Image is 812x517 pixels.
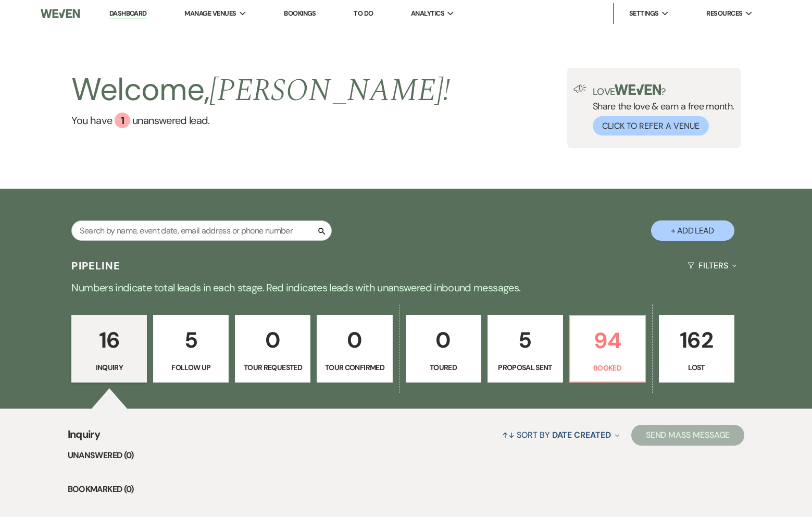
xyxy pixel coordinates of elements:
[160,323,222,358] p: 5
[413,362,474,373] p: Toured
[317,315,392,383] a: 0Tour Confirmed
[494,362,556,373] p: Proposal Sent
[68,449,745,462] li: Unanswered (0)
[406,315,481,383] a: 0Toured
[666,362,728,373] p: Lost
[577,323,639,358] p: 94
[242,323,304,358] p: 0
[494,323,556,358] p: 5
[68,483,745,496] li: Bookmarked (0)
[242,362,304,373] p: Tour Requested
[109,9,147,19] a: Dashboard
[413,323,474,358] p: 0
[160,362,222,373] p: Follow Up
[71,258,120,273] h3: Pipeline
[411,8,444,19] span: Analytics
[71,315,147,383] a: 16Inquiry
[498,421,623,449] button: Sort By Date Created
[71,68,450,113] h2: Welcome,
[629,8,659,19] span: Settings
[577,362,639,374] p: Booked
[666,323,728,358] p: 162
[323,323,385,358] p: 0
[552,429,611,440] span: Date Created
[31,279,781,296] p: Numbers indicate total leads in each stage. Red indicates leads with unanswered inbound messages.
[706,8,742,19] span: Resources
[502,429,515,440] span: ↑↓
[153,315,229,383] a: 5Follow Up
[683,252,740,279] button: Filters
[586,84,734,136] div: Share the love & earn a free month.
[209,67,450,115] span: [PERSON_NAME] !
[41,3,80,24] img: Weven Logo
[615,84,661,95] img: weven-logo-green.svg
[68,426,101,449] span: Inquiry
[659,315,734,383] a: 162Lost
[631,425,745,446] button: Send Mass Message
[593,84,734,96] p: Love ?
[71,220,332,241] input: Search by name, event date, email address or phone number
[323,362,385,373] p: Tour Confirmed
[115,113,130,128] div: 1
[593,116,709,136] button: Click to Refer a Venue
[284,9,316,18] a: Bookings
[184,8,236,19] span: Manage Venues
[651,220,734,241] button: + Add Lead
[71,113,450,128] a: You have 1 unanswered lead.
[569,315,646,383] a: 94Booked
[235,315,310,383] a: 0Tour Requested
[488,315,563,383] a: 5Proposal Sent
[78,362,140,373] p: Inquiry
[78,323,140,358] p: 16
[354,9,373,18] a: To Do
[573,84,586,93] img: loud-speaker-illustration.svg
